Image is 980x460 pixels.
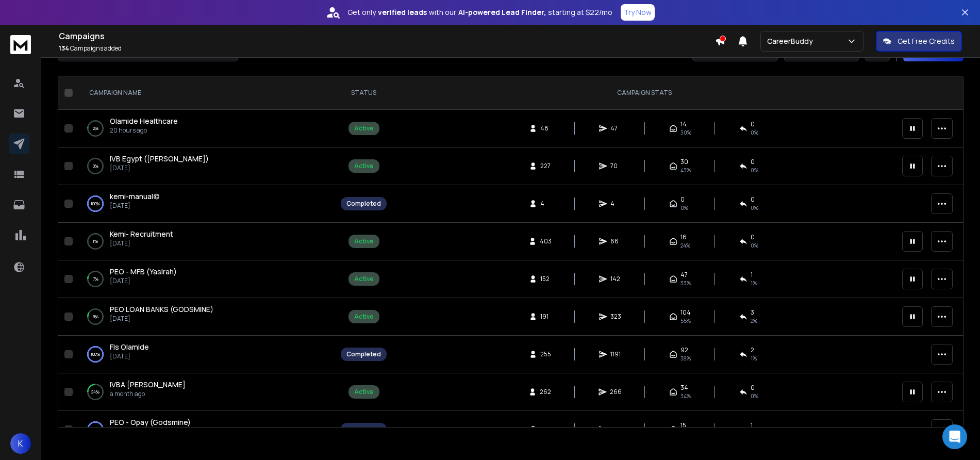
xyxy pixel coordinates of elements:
span: 1191 [610,350,621,358]
span: 48 [540,124,551,133]
span: 266 [610,388,622,396]
p: [DATE] [110,164,209,172]
button: K [10,433,31,454]
span: 47 [610,124,621,133]
div: Active [354,388,374,396]
span: 1 % [751,279,757,287]
a: IVBA [PERSON_NAME] [110,380,186,390]
p: 100 % [91,349,100,359]
td: 100%FIs Olamide[DATE] [77,336,335,373]
p: CareerBuddy [767,36,817,46]
span: 0 [751,233,755,241]
span: 0 % [751,204,758,212]
span: 22 [540,425,551,434]
span: 66 [610,237,621,245]
span: 33 % [680,279,691,287]
a: PEO - MFB (Yasirah) [110,267,177,277]
span: 3 [751,308,754,317]
span: Kemi- Recruitment [110,229,173,239]
td: 100%PEO - Opay (Godsmine)a month ago [77,411,335,449]
p: [DATE] [110,277,177,285]
span: 1 % [751,354,757,363]
span: PEO - Opay (Godsmine) [110,417,191,427]
span: Olamide Healthcare [110,116,178,126]
div: Active [354,313,374,321]
span: IVBA [PERSON_NAME] [110,380,186,389]
div: Active [354,124,374,133]
strong: AI-powered Lead Finder, [458,7,546,18]
span: 34 % [680,392,691,400]
span: 0 [680,195,685,204]
td: 1%Kemi- Recruitment[DATE] [77,223,335,260]
p: 100 % [91,424,100,435]
a: kemi-manual(c) [110,191,160,202]
span: 104 [680,308,691,317]
span: 15 [680,421,686,430]
span: 38 % [680,354,691,363]
p: a month ago [110,390,186,398]
div: Completed [346,425,381,434]
span: 403 [540,237,552,245]
span: 0 [751,384,755,392]
span: 134 [59,44,69,53]
span: FIs Olamide [110,342,149,352]
p: 1 % [93,236,98,247]
span: 152 [540,275,551,283]
span: 0 [751,195,755,204]
span: 1 [751,421,753,430]
span: 55 % [680,317,691,325]
div: Active [354,237,374,245]
p: 24 % [91,387,99,397]
td: 100%kemi-manual(c)[DATE] [77,185,335,223]
p: 100 % [91,199,100,209]
p: [DATE] [110,239,173,248]
span: 30 [680,158,688,166]
button: Get Free Credits [876,31,962,52]
a: PEO LOAN BANKS (GODSMINE) [110,304,213,315]
th: CAMPAIGN STATS [393,76,896,110]
span: 142 [610,275,621,283]
img: logo [10,35,31,54]
td: 24%IVBA [PERSON_NAME]a month ago [77,373,335,411]
h1: Campaigns [59,30,715,42]
td: 7%PEO - MFB (Yasirah)[DATE] [77,260,335,298]
span: 262 [540,388,551,396]
span: 47 [680,271,688,279]
p: Get Free Credits [898,36,955,46]
span: 70 [610,162,621,170]
strong: verified leads [378,7,427,18]
span: 30 % [680,128,691,137]
span: 323 [610,313,621,321]
th: CAMPAIGN NAME [77,76,335,110]
p: 9 % [93,311,98,322]
span: 2 % [751,317,757,325]
span: 255 [540,350,551,358]
span: 92 [680,346,688,354]
td: 0%IVB Egypt ([PERSON_NAME])[DATE] [77,147,335,185]
a: Kemi- Recruitment [110,229,173,239]
span: 24 % [680,241,690,250]
a: IVB Egypt ([PERSON_NAME]) [110,154,209,164]
p: 0 % [93,161,98,171]
td: 9%PEO LOAN BANKS (GODSMINE)[DATE] [77,298,335,336]
div: Completed [346,200,381,208]
th: STATUS [335,76,393,110]
p: 2 % [93,123,98,134]
span: PEO - MFB (Yasirah) [110,267,177,276]
p: Try Now [624,7,652,18]
p: Campaigns added [59,44,715,53]
span: 43 % [680,166,691,174]
span: 104 [610,425,621,434]
p: [DATE] [110,315,213,323]
div: Active [354,162,374,170]
span: 34 [680,384,688,392]
span: 191 [540,313,551,321]
span: PEO LOAN BANKS (GODSMINE) [110,304,213,314]
p: [DATE] [110,352,149,360]
span: 227 [540,162,551,170]
span: 2 [751,346,754,354]
span: 16 [680,233,687,241]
